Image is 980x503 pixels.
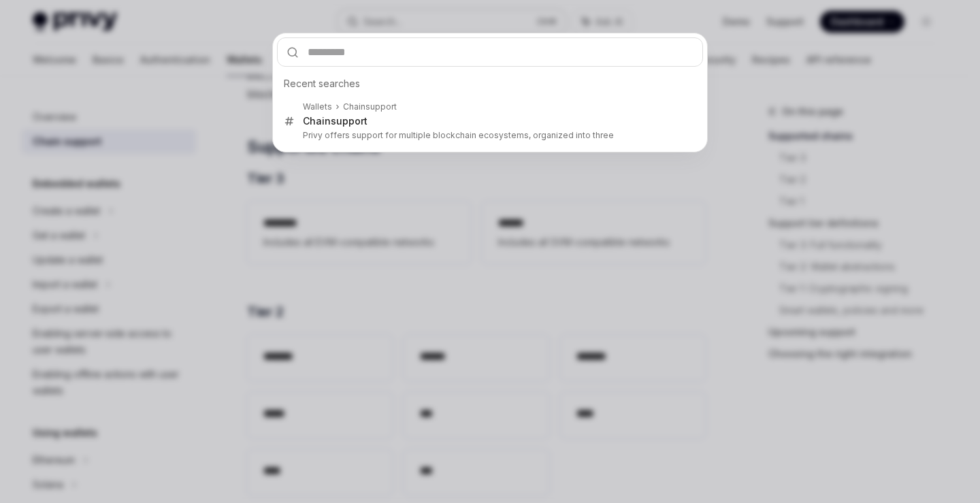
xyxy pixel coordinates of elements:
b: Chain [343,101,365,112]
p: Privy offers support for multiple blockchain ecosystems, organized into three [303,130,674,141]
div: Wallets [303,101,332,112]
div: support [343,101,397,112]
div: support [303,115,367,127]
b: Chain [303,115,331,127]
span: Recent searches [284,77,360,91]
